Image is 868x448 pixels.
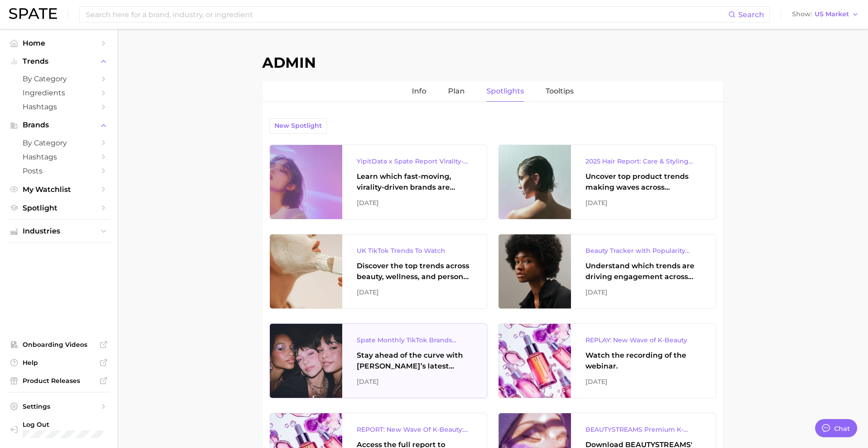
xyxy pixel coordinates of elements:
[274,122,322,130] span: New Spotlight
[738,10,764,19] span: Search
[357,261,472,282] div: Discover the top trends across beauty, wellness, and personal care on TikTok [GEOGRAPHIC_DATA].
[23,185,95,194] span: My Watchlist
[546,81,574,102] a: Tooltips
[357,245,472,256] div: UK TikTok Trends To Watch
[7,36,110,50] a: Home
[585,197,701,208] div: [DATE]
[7,338,110,351] a: Onboarding Videos
[357,335,472,345] div: Spate Monthly TikTok Brands Tracker
[412,81,426,102] a: Info
[23,227,95,235] span: Industries
[85,7,728,22] input: Search here for a brand, industry, or ingredient
[357,350,472,372] div: Stay ahead of the curve with [PERSON_NAME]’s latest monthly tracker, spotlighting the fastest-gro...
[269,234,487,309] a: UK TikTok Trends To WatchDiscover the top trends across beauty, wellness, and personal care on Ti...
[357,424,472,435] div: REPORT: New Wave Of K-Beauty: [GEOGRAPHIC_DATA]’s Trending Innovations In Skincare & Color Cosmetics
[498,145,716,219] a: 2025 Hair Report: Care & Styling ProductsUncover top product trends making waves across platforms...
[23,167,95,175] span: Posts
[498,323,716,398] a: REPLAY: New Wave of K-BeautyWatch the recording of the webinar.[DATE]
[23,57,95,65] span: Trends
[23,204,95,212] span: Spotlight
[7,86,110,100] a: Ingredients
[23,341,95,349] span: Onboarding Videos
[23,153,95,161] span: Hashtags
[23,89,95,97] span: Ingredients
[815,12,849,17] span: US Market
[585,376,701,387] div: [DATE]
[23,75,95,83] span: by Category
[7,118,110,132] button: Brands
[790,9,861,20] button: ShowUS Market
[585,350,701,372] div: Watch the recording of the webinar.
[7,224,110,238] button: Industries
[7,72,110,86] a: by Category
[448,81,465,102] a: Plan
[23,359,95,367] span: Help
[7,55,110,68] button: Trends
[7,182,110,196] a: My Watchlist
[357,171,472,193] div: Learn which fast-moving, virality-driven brands are leading the pack, the risks of viral growth, ...
[262,54,723,71] h1: Admin
[7,164,110,178] a: Posts
[7,100,110,114] a: Hashtags
[7,136,110,150] a: by Category
[7,400,110,413] a: Settings
[23,103,95,111] span: Hashtags
[23,121,95,129] span: Brands
[357,156,472,167] div: YipitData x Spate Report Virality-Driven Brands Are Taking a Slice of the Beauty Pie
[585,261,701,282] div: Understand which trends are driving engagement across platforms in the skin, hair, makeup, and fr...
[23,139,95,147] span: by Category
[585,424,701,435] div: BEAUTYSTREAMS Premium K-beauty Trends Report
[7,150,110,164] a: Hashtags
[498,234,716,309] a: Beauty Tracker with Popularity IndexUnderstand which trends are driving engagement across platfor...
[23,377,95,385] span: Product Releases
[585,171,701,193] div: Uncover top product trends making waves across platforms — along with key insights into benefits,...
[7,356,110,369] a: Help
[486,81,524,102] a: Spotlights
[7,418,110,441] a: Log out. Currently logged in with e-mail mathilde@spate.nyc.
[269,323,487,398] a: Spate Monthly TikTok Brands TrackerStay ahead of the curve with [PERSON_NAME]’s latest monthly tr...
[357,287,472,298] div: [DATE]
[357,376,472,387] div: [DATE]
[585,156,701,167] div: 2025 Hair Report: Care & Styling Products
[585,287,701,298] div: [DATE]
[7,374,110,387] a: Product Releases
[23,402,95,411] span: Settings
[357,197,472,208] div: [DATE]
[585,245,701,256] div: Beauty Tracker with Popularity Index
[9,8,57,19] img: SPATE
[269,118,327,134] button: New Spotlight
[585,335,701,345] div: REPLAY: New Wave of K-Beauty
[23,39,95,47] span: Home
[23,420,103,429] span: Log Out
[7,201,110,215] a: Spotlight
[792,12,812,17] span: Show
[269,145,487,219] a: YipitData x Spate Report Virality-Driven Brands Are Taking a Slice of the Beauty PieLearn which f...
